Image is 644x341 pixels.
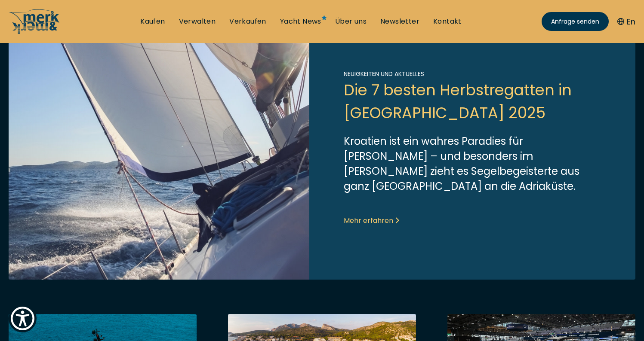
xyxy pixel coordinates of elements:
a: Yacht News [280,17,321,26]
a: Kontakt [433,17,462,26]
a: Über uns [335,17,367,26]
button: Show Accessibility Preferences [9,304,37,332]
a: Link to post [9,16,635,280]
button: En [617,16,635,27]
a: Anfrage senden [542,12,609,31]
a: Verkaufen [229,17,266,26]
a: Verwalten [179,17,216,26]
a: Newsletter [380,17,419,26]
a: Kaufen [140,17,165,26]
span: Anfrage senden [551,17,599,26]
